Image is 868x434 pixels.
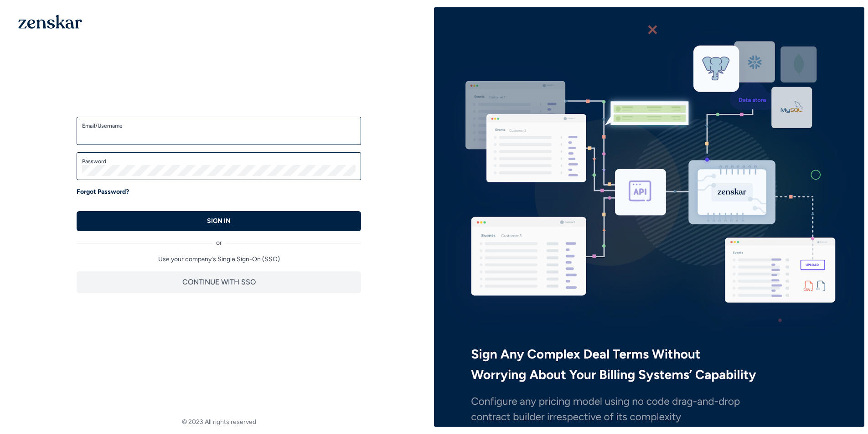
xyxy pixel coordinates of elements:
[18,15,82,29] img: 1OGAJ2xQqyY4LXKgY66KYq0eOWRCkrZdAb3gUhuVAqdWPZE9SRJmCz+oDMSn4zDLXe31Ii730ItAGKgCKgCCgCikA4Av8PJUP...
[77,211,361,231] button: SIGN IN
[77,231,361,248] div: or
[82,158,356,165] label: Password
[82,122,356,129] label: Email/Username
[4,418,434,427] footer: © 2023 All rights reserved
[77,187,129,196] a: Forgot Password?
[77,255,361,264] p: Use your company's Single Sign-On (SSO)
[77,271,361,293] button: CONTINUE WITH SSO
[207,217,231,226] p: SIGN IN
